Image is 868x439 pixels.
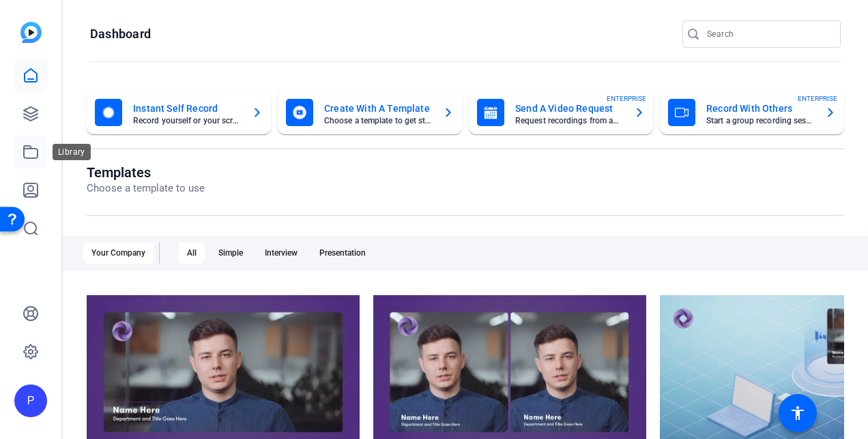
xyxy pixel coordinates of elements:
mat-card-subtitle: Start a group recording session [706,117,814,125]
mat-card-subtitle: Choose a template to get started [324,117,432,125]
p: Choose a template to use [87,181,205,196]
img: blue-gradient.svg [20,22,42,43]
mat-card-title: Create With A Template [324,100,432,117]
button: Record With OthersStart a group recording sessionENTERPRISE [660,91,844,134]
div: Simple [210,242,251,264]
mat-card-title: Instant Self Record [133,100,241,117]
h1: Dashboard [90,26,151,42]
button: Create With A TemplateChoose a template to get started [278,91,462,134]
button: Send A Video RequestRequest recordings from anyone, anywhereENTERPRISE [469,91,653,134]
div: P [14,384,47,417]
button: Instant Self RecordRecord yourself or your screen [87,91,271,134]
span: ENTERPRISE [607,93,646,104]
div: Interview [257,242,306,264]
div: Library [53,144,91,160]
div: Your Company [83,242,154,264]
h1: Templates [87,164,205,181]
div: Presentation [311,242,374,264]
mat-card-subtitle: Record yourself or your screen [133,117,241,125]
mat-card-title: Send A Video Request [515,100,623,117]
div: All [179,242,205,264]
mat-card-title: Record With Others [706,100,814,117]
mat-card-subtitle: Request recordings from anyone, anywhere [515,117,623,125]
mat-icon: accessibility [790,405,806,421]
span: ENTERPRISE [798,93,837,104]
input: Search [707,26,830,42]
